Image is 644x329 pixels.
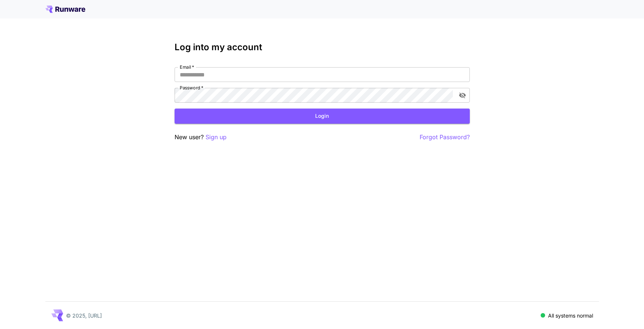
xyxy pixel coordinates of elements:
[456,89,469,102] button: toggle password visibility
[175,133,227,142] p: New user?
[206,133,227,142] button: Sign up
[175,109,470,124] button: Login
[180,64,194,70] label: Email
[548,312,593,319] p: All systems normal
[175,42,470,52] h3: Log into my account
[420,133,470,142] button: Forgot Password?
[66,312,102,319] p: © 2025, [URL]
[180,85,203,91] label: Password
